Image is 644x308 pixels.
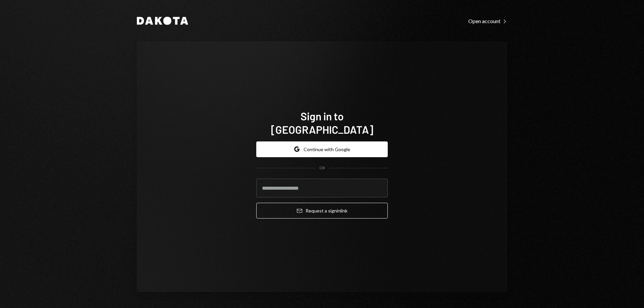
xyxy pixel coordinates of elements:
[256,109,388,136] h1: Sign in to [GEOGRAPHIC_DATA]
[468,17,507,24] a: Open account
[319,165,325,171] div: OR
[256,141,388,157] button: Continue with Google
[468,18,507,24] div: Open account
[256,203,388,219] button: Request a signinlink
